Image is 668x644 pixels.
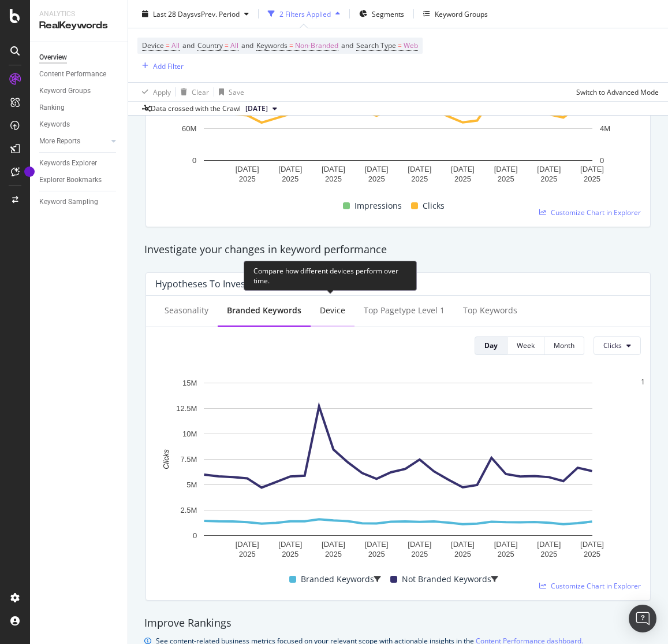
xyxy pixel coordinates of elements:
[537,165,561,173] text: [DATE]
[192,87,209,97] div: Clear
[39,51,67,64] div: Overview
[214,83,244,101] button: Save
[182,40,195,50] span: and
[498,175,514,183] text: 2025
[241,40,253,50] span: and
[603,340,622,350] span: Clicks
[39,85,91,97] div: Keyword Groups
[494,165,518,173] text: [DATE]
[182,430,197,438] text: 10M
[411,175,428,183] text: 2025
[301,572,374,586] span: Branded Keywords
[322,540,345,549] text: [DATE]
[463,305,517,316] div: Top Keywords
[576,87,659,97] div: Switch to Advanced Mode
[245,103,268,114] span: 2025 Sep. 24th
[39,102,65,114] div: Ranking
[39,119,120,131] a: Keywords
[155,377,641,568] div: A chart.
[176,83,209,101] button: Clear
[341,40,353,50] span: and
[39,196,98,208] div: Keyword Sampling
[39,19,118,32] div: RealKeywords
[162,449,170,469] text: Clicks
[411,550,428,558] text: 2025
[236,165,259,173] text: [DATE]
[594,336,641,355] button: Clicks
[239,550,256,558] text: 2025
[186,480,197,489] text: 5M
[354,5,409,23] button: Segments
[404,38,418,54] span: Web
[144,242,652,257] div: Investigate your changes in keyword performance
[193,531,197,540] text: 0
[484,340,498,350] div: Day
[39,135,80,147] div: More Reports
[197,40,223,50] span: Country
[144,616,652,631] div: Improve Rankings
[641,377,645,387] div: 1
[408,165,431,173] text: [DATE]
[241,102,282,116] button: [DATE]
[155,278,322,290] div: Hypotheses to Investigate - Over Time
[182,379,197,387] text: 15M
[540,175,557,183] text: 2025
[322,165,345,173] text: [DATE]
[540,550,557,558] text: 2025
[39,68,120,80] a: Content Performance
[572,83,659,101] button: Switch to Advanced Mode
[354,199,402,213] span: Impressions
[517,340,535,350] div: Week
[137,5,253,23] button: Last 28 DaysvsPrev. Period
[551,581,641,591] span: Customize Chart in Explorer
[544,336,584,355] button: Month
[230,38,238,54] span: All
[365,165,389,173] text: [DATE]
[494,540,518,549] text: [DATE]
[539,581,641,591] a: Customize Chart in Explorer
[165,305,208,316] div: Seasonality
[408,540,431,549] text: [DATE]
[192,156,196,165] text: 0
[263,5,345,23] button: 2 Filters Applied
[171,38,180,54] span: All
[137,59,184,73] button: Add Filter
[180,506,197,515] text: 2.5M
[176,404,197,413] text: 12.5M
[39,119,70,131] div: Keywords
[320,305,345,316] div: Device
[278,540,302,549] text: [DATE]
[551,208,641,217] span: Customize Chart in Explorer
[225,40,229,50] span: =
[153,87,171,97] div: Apply
[151,103,241,114] div: Data crossed with the Crawl
[600,156,604,165] text: 0
[498,550,514,558] text: 2025
[166,40,170,50] span: =
[325,175,342,183] text: 2025
[153,9,194,18] span: Last 28 Days
[419,5,492,23] button: Keyword Groups
[282,550,298,558] text: 2025
[39,157,120,169] a: Keywords Explorer
[39,102,120,114] a: Ranking
[580,165,604,173] text: [DATE]
[227,305,301,316] div: Branded Keywords
[239,175,256,183] text: 2025
[451,165,475,173] text: [DATE]
[39,85,120,97] a: Keyword Groups
[539,208,641,217] a: Customize Chart in Explorer
[180,455,197,464] text: 7.5M
[454,175,471,183] text: 2025
[451,540,475,549] text: [DATE]
[289,40,293,50] span: =
[368,175,385,183] text: 2025
[39,196,120,208] a: Keyword Sampling
[142,40,164,50] span: Device
[244,261,417,291] div: Compare how different devices perform over time.
[39,135,108,147] a: More Reports
[584,175,600,183] text: 2025
[194,9,240,18] span: vs Prev. Period
[372,9,404,18] span: Segments
[475,336,507,355] button: Day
